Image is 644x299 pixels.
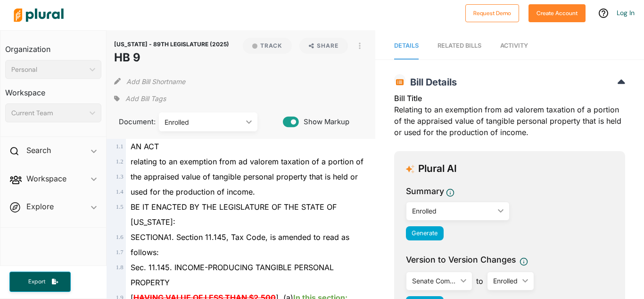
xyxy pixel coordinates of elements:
span: Sec. 11.145. INCOME-PRODUCING TANGIBLE PERSONAL PROPERTY [131,263,334,287]
span: Show Markup [299,117,349,127]
span: [US_STATE] - 89TH LEGISLATURE (2025) [114,41,229,48]
span: relating to an exemption from ad valorem taxation of a portion of [131,157,363,166]
span: 1 . 1 [116,143,124,150]
span: Generate [412,230,438,237]
span: used for the production of income. [131,187,255,196]
button: Track [243,38,292,54]
span: the appraised value of tangible personal property that is held or [131,172,358,181]
span: follows: [131,248,159,257]
span: Add Bill Tags [125,94,166,103]
button: Create Account [528,4,586,22]
span: Export [22,278,52,286]
button: Export [9,272,71,292]
button: Share [299,38,348,54]
a: Activity [500,33,528,60]
button: Share [296,38,352,54]
h2: Search [26,145,51,155]
span: Document: [114,117,147,127]
span: to [472,275,487,287]
span: Activity [500,42,528,49]
a: Create Account [528,8,586,17]
div: Relating to an exemption from ad valorem taxation of a portion of the appraised value of tangible... [394,93,625,144]
a: RELATED BILLS [438,33,481,60]
button: Generate [406,226,444,240]
h3: Bill Title [394,93,625,104]
span: 1 . 7 [116,249,124,256]
span: 1 . 8 [116,264,124,271]
div: Add tags [114,92,166,106]
span: Bill Details [405,77,457,88]
span: 1 . 3 [116,173,124,180]
span: AN ACT [131,142,159,151]
span: Version to Version Changes [406,254,516,266]
div: Current Team [11,108,86,118]
span: BE IT ENACTED BY THE LEGISLATURE OF THE STATE OF [US_STATE]: [131,202,337,227]
h3: Organization [5,35,101,56]
div: Enrolled [493,276,519,286]
div: RELATED BILLS [438,41,481,50]
a: Log In [617,9,635,17]
span: 1 . 6 [116,234,124,240]
span: 1 . 4 [116,188,124,195]
h3: Plural AI [418,163,457,175]
div: Senate Committee Report [412,276,457,286]
h1: HB 9 [114,49,229,66]
h3: Workspace [5,79,101,100]
button: Add Bill Shortname [126,74,185,89]
span: Details [394,42,419,49]
span: 1 . 5 [116,204,124,210]
span: 1 . 2 [116,158,124,165]
a: Details [394,33,419,60]
h3: Summary [406,185,444,197]
div: Enrolled [412,206,494,216]
div: Personal [11,65,86,75]
a: Request Demo [465,8,519,17]
span: SECTIONA1. Section 11.145, Tax Code, is amended to read as [131,232,349,242]
div: Enrolled [165,117,242,127]
button: Request Demo [465,4,519,22]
